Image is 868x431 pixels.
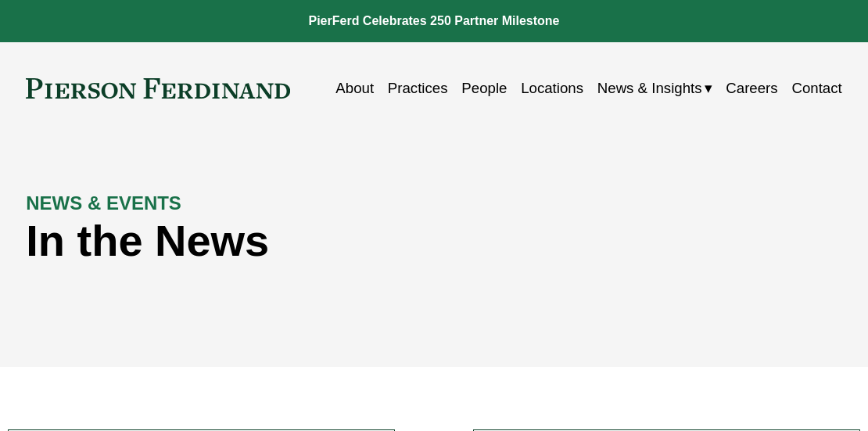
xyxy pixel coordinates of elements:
[335,74,374,102] a: About
[26,216,638,266] h1: In the News
[521,74,583,102] a: Locations
[461,74,507,102] a: People
[26,192,181,214] strong: NEWS & EVENTS
[726,74,777,102] a: Careers
[597,74,712,102] a: folder dropdown
[791,74,841,102] a: Contact
[388,74,448,102] a: Practices
[597,75,702,102] span: News & Insights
